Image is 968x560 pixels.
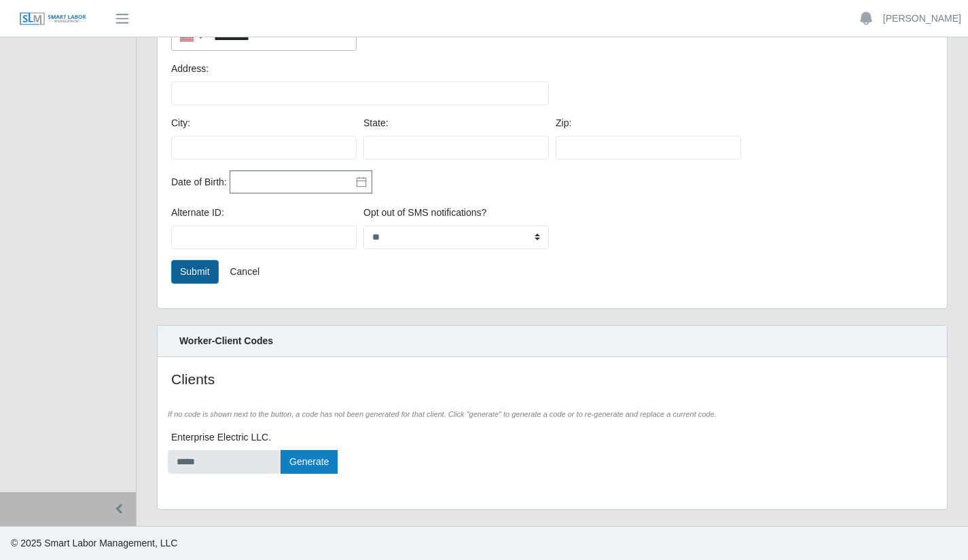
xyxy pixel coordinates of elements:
[168,410,717,418] i: If no code is shown next to the button, a code has not been generated for that client. Click "gen...
[171,116,190,130] label: City:
[171,260,219,284] button: Submit
[883,12,961,26] a: [PERSON_NAME]
[171,206,224,220] label: Alternate ID:
[556,116,571,130] label: Zip:
[281,450,338,474] button: Generate
[171,62,209,76] label: Address:
[171,371,477,388] h4: Clients
[171,430,271,445] label: Enterprise Electric LLC.
[363,116,389,130] label: State:
[172,25,209,50] div: Country Code Selector
[363,206,486,220] label: Opt out of SMS notifications?
[171,175,227,189] label: Date of Birth:
[221,260,268,284] a: Cancel
[11,538,177,548] span: © 2025 Smart Labor Management, LLC
[197,35,204,40] span: ▼
[179,335,273,346] strong: Worker-Client Codes
[19,12,87,26] img: SLM Logo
